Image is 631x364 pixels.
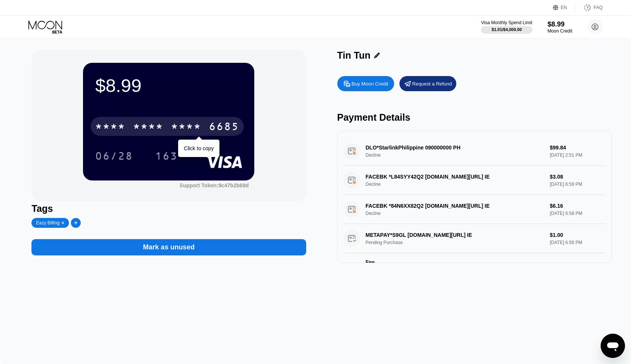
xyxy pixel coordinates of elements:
[548,28,572,34] div: Moon Credit
[576,4,603,11] div: FAQ
[593,5,603,10] div: FAQ
[561,5,567,10] div: EN
[601,334,625,358] iframe: Button to launch messaging window
[31,232,306,255] div: Mark as unused
[149,146,183,165] div: 163
[89,146,139,165] div: 06/28
[412,81,452,87] div: Request a Refund
[399,76,456,91] div: Request a Refund
[481,20,532,34] div: Visa Monthly Spend Limit$1.01/$4,000.00
[180,182,249,188] div: Support Token: 9c47b2b69d
[548,20,572,34] div: $8.99Moon Credit
[180,182,249,188] div: Support Token:9c47b2b69d
[352,81,388,87] div: Buy Moon Credit
[343,253,606,289] div: FeeA 1.00% fee (minimum of $1.00) is charged on all transactions$1.00[DATE] 6:56 PM
[548,20,572,28] div: $8.99
[553,4,576,11] div: EN
[337,112,612,123] div: Payment Details
[31,203,306,214] div: Tags
[184,145,214,151] div: Click to copy
[366,259,419,265] div: Fee
[36,220,59,226] div: Eazy Billing
[337,50,371,61] div: Tin Tun
[155,151,178,163] div: 163
[95,151,133,163] div: 06/28
[95,75,242,96] div: $8.99
[337,76,394,91] div: Buy Moon Credit
[143,243,194,252] div: Mark as unused
[492,27,522,32] div: $1.01 / $4,000.00
[481,20,532,25] div: Visa Monthly Spend Limit
[209,121,239,134] div: 6685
